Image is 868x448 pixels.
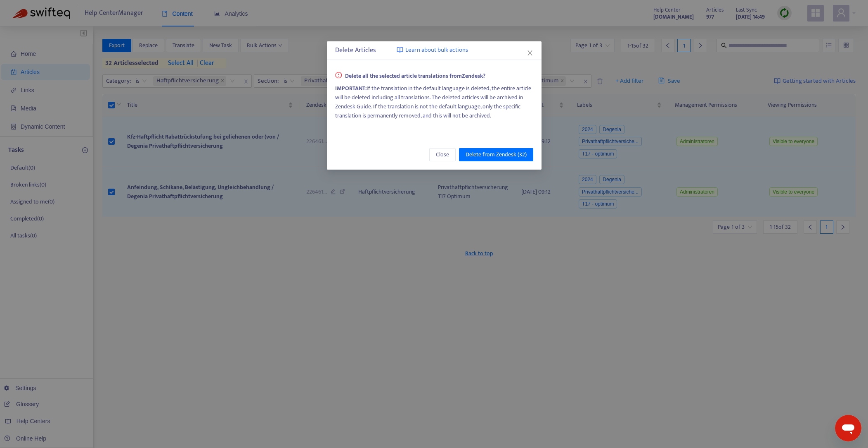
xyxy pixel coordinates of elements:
[405,46,468,55] span: Learn about bulk actions
[335,84,533,120] div: If the translation in the default language is deleted, the entire article will be deleted includi...
[335,71,485,81] span: Delete all the selected article translations from Zendesk ?
[466,150,527,159] span: Delete from Zendesk (32)
[835,415,861,441] iframe: Schaltfläche zum Öffnen des Messaging-Fensters
[527,50,533,56] span: close
[525,48,535,57] button: Close
[436,150,449,159] span: Close
[429,148,456,161] button: Close
[397,47,403,53] img: image-link
[397,46,468,55] a: Learn about bulk actions
[335,46,533,55] div: Delete Articles
[459,148,533,161] button: Delete from Zendesk (32)
[335,84,367,93] span: IMPORTANT:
